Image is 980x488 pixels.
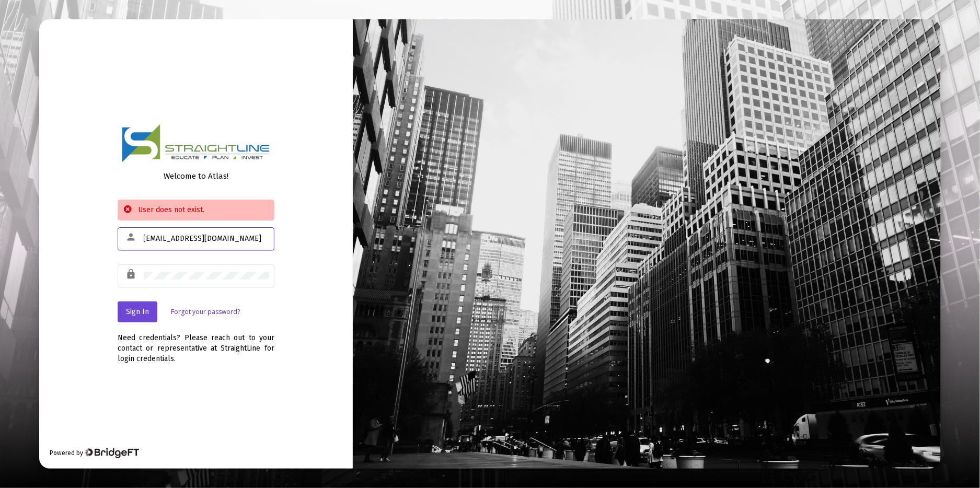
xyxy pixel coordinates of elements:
[118,171,274,181] div: Welcome to Atlas!
[126,268,139,281] mat-icon: lock
[118,301,157,322] button: Sign In
[118,322,274,364] div: Need credentials? Please reach out to your contact or representative at StraightLine for login cr...
[171,307,240,317] a: Forgot your password?
[118,200,274,220] div: User does not exist.
[50,448,139,458] div: Powered by
[122,124,270,163] img: Logo
[126,307,149,316] span: Sign In
[126,231,139,243] mat-icon: person
[144,235,269,243] input: Email or Username
[84,448,139,458] img: Bridge Financial Technology Logo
